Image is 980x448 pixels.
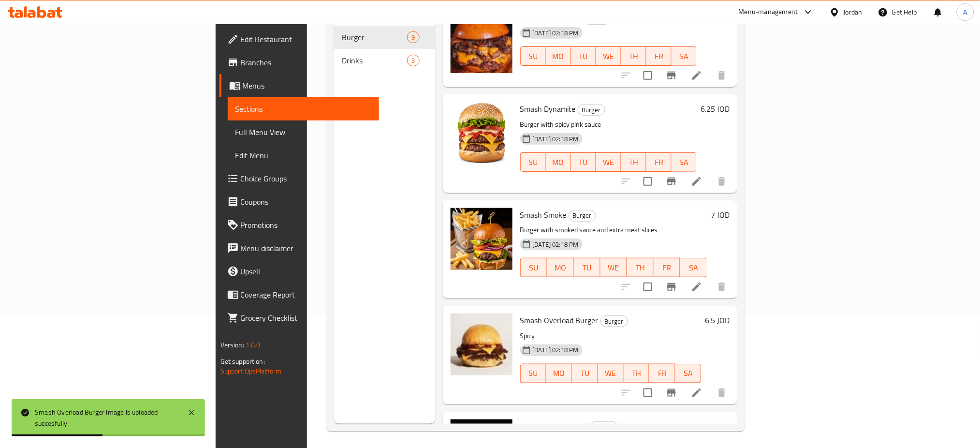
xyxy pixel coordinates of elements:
[342,31,407,43] span: Burger
[675,155,693,169] span: SA
[246,339,261,351] span: 1.0.0
[691,281,702,293] a: Edit menu item
[572,364,598,383] button: TU
[654,258,680,277] button: FR
[408,56,419,65] span: 3
[621,152,646,172] button: TH
[520,152,546,172] button: SU
[228,144,380,167] a: Edit Menu
[660,275,683,299] button: Branch-specific-item
[451,102,512,164] img: Smash Dynamite
[710,170,733,193] button: delete
[631,261,650,275] span: TH
[520,224,707,236] p: Burger with smoked sauce and extra meat slices
[660,170,683,193] button: Branch-specific-item
[638,171,658,192] span: Select to update
[675,49,693,63] span: SA
[529,240,583,249] span: [DATE] 02:18 PM
[241,289,372,300] span: Coverage Report
[691,70,702,81] a: Edit menu item
[235,103,372,115] span: Sections
[220,355,265,368] span: Get support on:
[520,419,588,433] span: Smash honey burger
[591,421,617,433] span: Burger
[653,366,671,380] span: FR
[407,31,419,43] div: items
[625,49,643,63] span: TH
[602,366,620,380] span: WE
[451,11,512,73] img: Smash Beef Bacon
[621,46,646,66] button: TH
[235,126,372,138] span: Full Menu View
[710,275,733,299] button: delete
[675,364,701,383] button: SA
[680,258,707,277] button: SA
[575,155,592,169] span: TU
[628,366,645,380] span: TH
[546,46,571,66] button: MO
[219,28,380,51] a: Edit Restaurant
[241,196,372,208] span: Coupons
[701,102,730,116] h6: 6.25 JOD
[596,152,621,172] button: WE
[650,49,668,63] span: FR
[520,330,702,342] p: Spicy
[407,55,419,66] div: items
[571,46,596,66] button: TU
[710,64,733,87] button: delete
[646,46,672,66] button: FR
[219,306,380,329] a: Grocery Checklist
[520,313,599,328] span: Smash Overload Burger
[520,102,576,116] span: Smash Dynamite
[691,176,702,187] a: Edit menu item
[705,314,730,327] h6: 6.5 JOD
[342,55,407,66] span: Drinks
[546,152,571,172] button: MO
[219,74,380,97] a: Menus
[525,261,543,275] span: SU
[550,49,567,63] span: MO
[219,167,380,190] a: Choice Groups
[547,258,574,277] button: MO
[638,383,658,403] span: Select to update
[219,190,380,213] a: Coupons
[598,364,624,383] button: WE
[35,407,178,429] div: Smash Overload Burger image is uploaded succesfully
[241,219,372,231] span: Promotions
[451,208,512,270] img: Smash Smoke
[219,237,380,260] a: Menu disclaimer
[624,364,649,383] button: TH
[638,277,658,297] span: Select to update
[601,316,628,327] span: Burger
[520,46,546,66] button: SU
[578,105,605,116] span: Burger
[600,49,617,63] span: WE
[646,152,672,172] button: FR
[546,364,572,383] button: MO
[701,419,730,433] h6: 6.75 JOD
[638,65,658,86] span: Select to update
[241,312,372,324] span: Grocery Checklist
[660,381,683,404] button: Branch-specific-item
[600,155,617,169] span: WE
[241,173,372,184] span: Choice Groups
[408,33,419,42] span: 9
[604,261,623,275] span: WE
[627,258,654,277] button: TH
[520,208,567,222] span: Smash Smoke
[701,11,730,25] h6: 5.75 JOD
[625,155,643,169] span: TH
[525,155,542,169] span: SU
[520,258,547,277] button: SU
[711,208,730,222] h6: 7 JOD
[451,314,512,375] img: Smash Overload Burger
[649,364,675,383] button: FR
[334,49,435,72] div: Drinks3
[576,366,594,380] span: TU
[529,134,583,144] span: [DATE] 02:18 PM
[243,80,372,91] span: Menus
[228,120,380,144] a: Full Menu View
[964,7,967,17] span: A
